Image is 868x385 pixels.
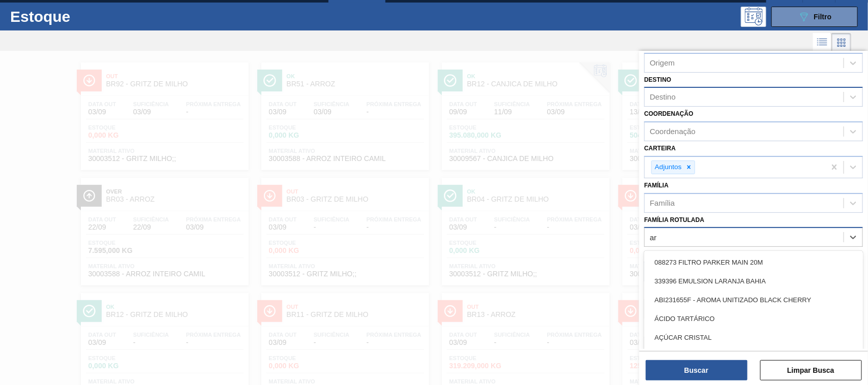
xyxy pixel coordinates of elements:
div: AÇÚCAR CRISTAL [644,328,863,347]
div: Visão em Lista [813,33,832,52]
div: Família [650,199,675,207]
div: Coordenação [650,127,696,136]
span: Filtro [814,13,832,21]
label: Família [644,182,669,189]
label: Destino [644,76,671,83]
div: Pogramando: nenhum usuário selecionado [741,7,766,27]
div: Destino [650,93,676,102]
label: Carteira [644,145,676,152]
div: AÇUCAR EM SACO [644,347,863,366]
div: Visão em Cards [832,33,851,52]
h1: Estoque [10,11,159,22]
div: Origem [650,58,675,67]
div: 339396 EMULSION LARANJA BAHIA [644,272,863,291]
div: ABI231655F - AROMA UNITIZADO BLACK CHERRY [644,291,863,309]
div: Adjuntos [652,161,683,174]
div: 088273 FILTRO PARKER MAIN 20M [644,253,863,272]
label: Coordenação [644,110,694,117]
div: ÁCIDO TARTÁRICO [644,309,863,328]
label: Família Rotulada [644,216,704,223]
label: Material ativo [644,250,695,258]
button: Filtro [771,7,858,27]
